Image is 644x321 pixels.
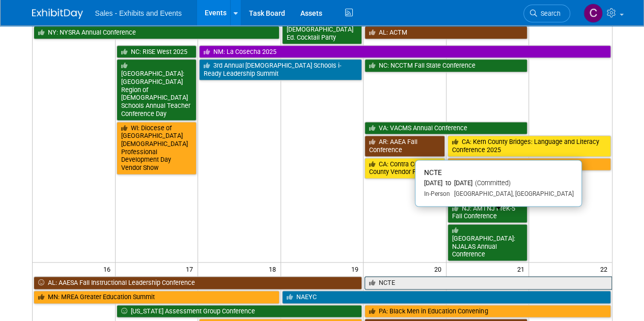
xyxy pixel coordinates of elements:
a: AL: ACTM [365,26,527,39]
span: 16 [102,262,115,275]
span: 21 [516,262,528,275]
span: Search [537,10,561,17]
a: [US_STATE] Assessment Group Conference [117,305,362,318]
a: NC: RISE West 2025 [117,45,197,59]
span: 17 [185,262,198,275]
a: NJ: AMTNJ PreK-5 Fall Conference [447,202,528,223]
img: Christine Lurz [583,4,603,23]
span: 20 [433,262,446,275]
span: 19 [350,262,363,275]
a: CA: Kern County Bridges: Language and Literacy Conference 2025 [447,135,611,156]
span: 22 [599,262,612,275]
span: NCTE [424,168,441,177]
a: MN: MREA Greater Education Summit [34,290,279,304]
a: VA: VACMS Annual Conference [365,122,527,135]
a: NC: NCCTM Fall State Conference [365,59,527,72]
span: [GEOGRAPHIC_DATA], [GEOGRAPHIC_DATA] [450,190,573,197]
a: CA: Contra Costa County Vendor Fair [365,158,445,179]
span: 18 [268,262,281,275]
a: NY: NYSRA Annual Conference [34,26,279,39]
a: NCTE [365,276,611,289]
a: [GEOGRAPHIC_DATA]: NJALAS Annual Conference [447,224,528,261]
a: NM: La Cosecha 2025 [199,45,610,59]
a: WI: Diocese of [GEOGRAPHIC_DATA][DEMOGRAPHIC_DATA] Professional Development Day Vendor Show [117,122,197,174]
span: In-Person [424,190,450,197]
a: NAEYC [282,290,611,304]
div: [DATE] to [DATE] [424,179,573,188]
img: ExhibitDay [32,9,83,19]
a: PA: Black Men in Education Convening [365,305,610,318]
span: Sales - Exhibits and Events [95,9,182,17]
a: AL: AAESA Fall Instructional Leadership Conference [34,276,362,289]
a: 3rd Annual [DEMOGRAPHIC_DATA] Schools i-Ready Leadership Summit [199,59,362,80]
a: AR: AAEA Fall Conference [365,135,445,156]
a: [GEOGRAPHIC_DATA]: [GEOGRAPHIC_DATA] Region of [DEMOGRAPHIC_DATA] Schools Annual Teacher Conferen... [117,59,197,120]
span: (Committed) [472,179,510,187]
a: Search [523,5,570,22]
